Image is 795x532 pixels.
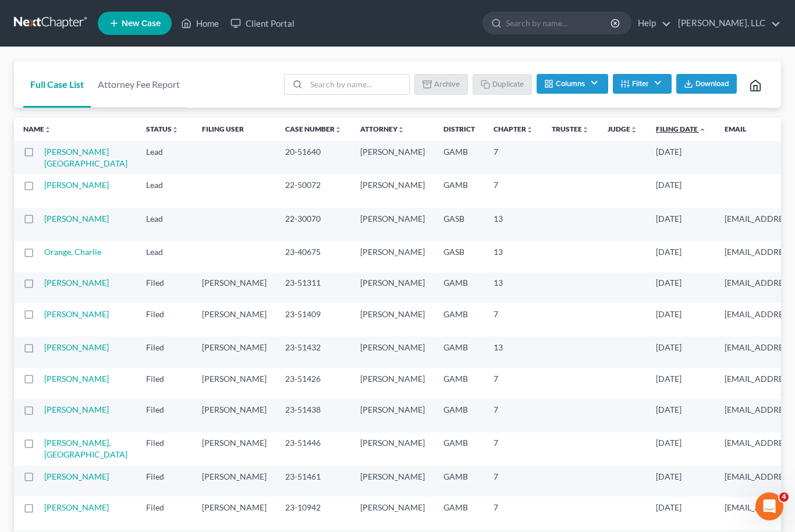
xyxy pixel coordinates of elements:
td: 23-51311 [276,272,351,303]
td: Filed [137,336,193,367]
td: [PERSON_NAME] [193,466,276,496]
td: GASB [434,208,484,241]
i: unfold_more [526,126,533,133]
td: 23-51409 [276,303,351,336]
a: Client Portal [225,13,300,34]
a: [PERSON_NAME] [44,405,109,414]
a: Judgeunfold_more [608,125,637,133]
i: unfold_more [44,126,51,133]
td: [DATE] [647,174,715,207]
span: Download [695,79,729,88]
td: [PERSON_NAME] [351,303,434,336]
td: [DATE] [647,272,715,303]
th: District [434,118,484,141]
a: Attorney Fee Report [91,61,187,108]
td: 22-50072 [276,174,351,207]
td: GAMB [434,303,484,336]
td: Lead [137,241,193,272]
td: 7 [484,368,542,399]
td: [DATE] [647,141,715,174]
td: [PERSON_NAME] [351,336,434,367]
td: [DATE] [647,496,715,530]
a: Full Case List [23,61,91,108]
td: [PERSON_NAME] [193,336,276,367]
td: 7 [484,141,542,174]
td: Lead [137,141,193,174]
td: [PERSON_NAME] [351,272,434,303]
a: [PERSON_NAME], LLC [672,13,780,34]
td: 20-51640 [276,141,351,174]
a: Chapterunfold_more [494,125,533,133]
td: [DATE] [647,336,715,367]
td: [DATE] [647,303,715,336]
td: GAMB [434,432,484,466]
td: [DATE] [647,368,715,399]
td: Filed [137,368,193,399]
td: 23-51426 [276,368,351,399]
td: 23-10942 [276,496,351,530]
td: [PERSON_NAME] [351,241,434,272]
i: unfold_more [172,126,179,133]
td: [DATE] [647,466,715,496]
td: [PERSON_NAME] [351,141,434,174]
th: Filing User [193,118,276,141]
a: Help [632,13,671,34]
td: [PERSON_NAME] [193,368,276,399]
a: Nameunfold_more [23,125,51,133]
a: [PERSON_NAME][GEOGRAPHIC_DATA] [44,147,127,168]
td: 13 [484,241,542,272]
td: [PERSON_NAME] [351,432,434,466]
input: Search by name... [506,12,612,34]
td: Filed [137,466,193,496]
td: 13 [484,272,542,303]
td: 13 [484,336,542,367]
i: unfold_more [397,126,404,133]
button: Columns [537,74,608,94]
td: 23-51461 [276,466,351,496]
td: [DATE] [647,432,715,466]
td: GAMB [434,141,484,174]
td: 7 [484,432,542,466]
a: [PERSON_NAME] [44,278,109,288]
td: 7 [484,496,542,530]
td: GAMB [434,272,484,303]
a: [PERSON_NAME] [44,502,109,512]
a: [PERSON_NAME] [44,471,109,481]
td: Filed [137,272,193,303]
a: [PERSON_NAME] [44,309,109,319]
span: New Case [122,19,161,28]
td: Lead [137,174,193,207]
td: [DATE] [647,399,715,432]
td: GASB [434,241,484,272]
td: Filed [137,303,193,336]
td: GAMB [434,466,484,496]
td: [DATE] [647,208,715,241]
a: Case Numberunfold_more [285,125,342,133]
td: 7 [484,174,542,207]
a: Statusunfold_more [146,125,179,133]
a: [PERSON_NAME] [44,180,109,190]
a: Orange, Charlie [44,247,101,257]
button: Filter [613,74,672,94]
td: 7 [484,303,542,336]
i: expand_less [699,126,706,133]
td: [PERSON_NAME] [351,496,434,530]
td: 22-30070 [276,208,351,241]
button: Download [676,74,737,94]
td: [PERSON_NAME] [193,496,276,530]
iframe: Intercom live chat [755,492,783,520]
td: [PERSON_NAME] [351,399,434,432]
a: [PERSON_NAME] [44,374,109,384]
a: Filing Date expand_less [656,125,706,133]
td: [PERSON_NAME] [351,466,434,496]
td: GAMB [434,399,484,432]
td: 13 [484,208,542,241]
td: 7 [484,399,542,432]
td: [PERSON_NAME] [351,368,434,399]
a: Attorneyunfold_more [360,125,404,133]
td: GAMB [434,368,484,399]
td: Filed [137,496,193,530]
td: Filed [137,399,193,432]
a: [PERSON_NAME], [GEOGRAPHIC_DATA] [44,438,127,459]
a: Home [175,13,225,34]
